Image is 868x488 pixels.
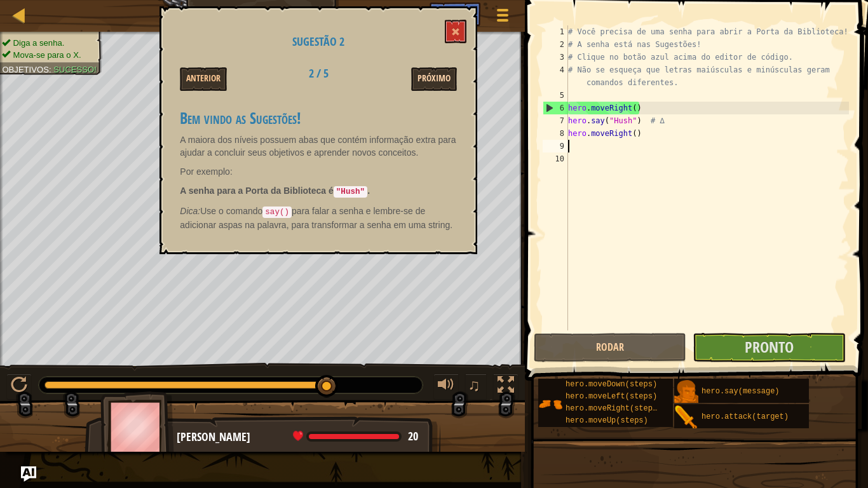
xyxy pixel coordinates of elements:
[293,431,418,442] div: health: 20 / 20
[180,133,457,159] p: A maiora dos níveis possuem abas que contém informação extra para ajudar a concluir seus objetivo...
[180,67,227,91] button: Anterior
[702,412,789,421] span: hero.attack(target)
[262,207,292,218] code: say()
[702,387,779,396] span: hero.say(message)
[543,140,568,152] div: 9
[411,67,457,91] button: Próximo
[180,186,370,196] strong: A senha para a Porta da Biblioteca é .
[180,110,457,127] h3: Bem vindo as Sugestões!
[543,114,568,127] div: 7
[100,391,174,462] img: thang_avatar_frame.png
[465,374,487,400] button: ♫
[566,416,648,425] span: hero.moveUp(steps)
[543,102,568,114] div: 6
[693,333,845,362] button: Pronto
[2,65,49,74] span: Objetivos
[2,49,95,61] li: Mova-se para o X.
[566,392,657,401] span: hero.moveLeft(steps)
[674,380,698,404] img: portrait.png
[543,127,568,140] div: 8
[53,65,97,74] span: Sucesso!
[49,65,53,74] span: :
[292,34,344,50] span: Sugestão 2
[279,67,358,80] h2: 2 / 5
[180,205,457,231] p: Use o comando para falar a senha e lembre-se de adicionar aspas na palavra, para transformar a se...
[177,429,428,445] div: [PERSON_NAME]
[433,374,459,400] button: Ajuste o volume
[13,50,81,59] span: Mova-se para o X.
[2,37,95,50] li: Diga a senha.
[487,3,519,32] button: Mostrar menu do jogo
[674,405,698,430] img: portrait.png
[21,466,36,482] button: Ask AI
[543,25,568,38] div: 1
[543,89,568,102] div: 5
[543,38,568,51] div: 2
[6,374,32,400] button: Ctrl + P: Play
[745,337,794,357] span: Pronto
[534,333,686,362] button: Rodar
[180,165,457,178] p: Por exemplo:
[543,152,568,165] div: 10
[180,206,200,216] em: Dica:
[543,51,568,64] div: 3
[334,186,367,198] code: "Hush"
[566,380,657,389] span: hero.moveDown(steps)
[468,376,480,395] span: ♫
[408,428,418,444] span: 20
[13,38,65,47] span: Diga a senha.
[566,404,661,413] span: hero.moveRight(steps)
[493,374,519,400] button: Toggle fullscreen
[538,392,562,416] img: portrait.png
[543,64,568,89] div: 4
